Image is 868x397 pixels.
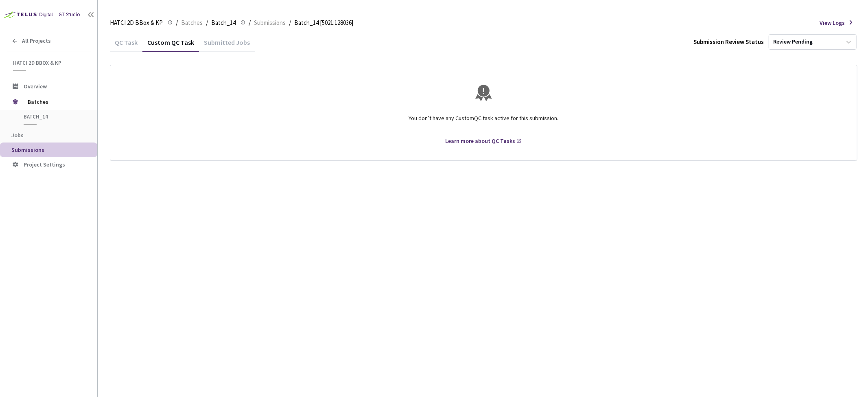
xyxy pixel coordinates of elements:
[59,11,80,19] div: GT Studio
[110,18,163,28] span: HATCI 2D BBox & KP
[773,38,813,46] div: Review Pending
[252,18,287,27] a: Submissions
[11,146,44,154] span: Submissions
[142,38,199,52] div: Custom QC Task
[294,18,353,28] span: Batch_14 [5021:128036]
[249,18,251,28] li: /
[22,37,51,44] span: All Projects
[693,37,764,46] div: Submission Review Status
[28,94,83,110] span: Batches
[13,59,86,66] span: HATCI 2D BBox & KP
[110,38,142,52] div: QC Task
[24,161,65,168] span: Project Settings
[179,18,204,27] a: Batches
[289,18,291,28] li: /
[24,83,47,90] span: Overview
[11,132,24,139] span: Jobs
[211,18,236,28] span: Batch_14
[199,38,255,52] div: Submitted Jobs
[181,18,203,28] span: Batches
[820,19,845,27] span: View Logs
[446,137,516,145] div: Learn more about QC Tasks
[120,107,847,137] div: You don’t have any Custom QC task active for this submission.
[206,18,208,28] li: /
[254,18,286,28] span: Submissions
[24,113,84,120] span: Batch_14
[176,18,178,28] li: /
